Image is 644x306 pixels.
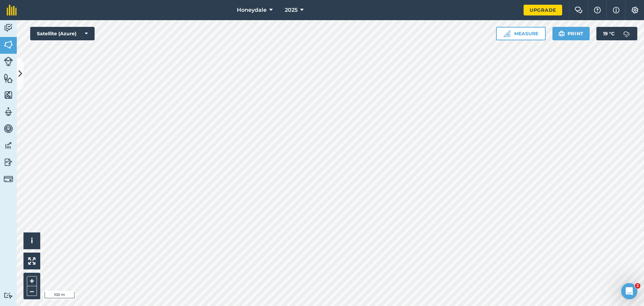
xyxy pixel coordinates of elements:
img: Two speech bubbles overlapping with the left bubble in the forefront [575,7,583,13]
img: svg+xml;base64,PD94bWwgdmVyc2lvbj0iMS4wIiBlbmNvZGluZz0idXRmLTgiPz4KPCEtLSBHZW5lcmF0b3I6IEFkb2JlIE... [4,292,13,299]
span: Honeydale [237,6,267,14]
a: Upgrade [524,5,562,15]
img: Four arrows, one pointing top left, one top right, one bottom right and the last bottom left [28,257,36,265]
img: svg+xml;base64,PD94bWwgdmVyc2lvbj0iMS4wIiBlbmNvZGluZz0idXRmLTgiPz4KPCEtLSBHZW5lcmF0b3I6IEFkb2JlIE... [4,174,13,184]
img: A question mark icon [593,7,601,13]
img: svg+xml;base64,PD94bWwgdmVyc2lvbj0iMS4wIiBlbmNvZGluZz0idXRmLTgiPz4KPCEtLSBHZW5lcmF0b3I6IEFkb2JlIE... [4,107,13,117]
button: Satellite (Azure) [30,27,95,40]
img: Ruler icon [503,30,510,37]
button: i [23,232,40,249]
img: svg+xml;base64,PD94bWwgdmVyc2lvbj0iMS4wIiBlbmNvZGluZz0idXRmLTgiPz4KPCEtLSBHZW5lcmF0b3I6IEFkb2JlIE... [4,157,13,167]
span: 2 [635,283,640,289]
button: – [27,286,37,296]
span: i [31,236,33,245]
img: svg+xml;base64,PD94bWwgdmVyc2lvbj0iMS4wIiBlbmNvZGluZz0idXRmLTgiPz4KPCEtLSBHZW5lcmF0b3I6IEFkb2JlIE... [620,27,633,40]
img: svg+xml;base64,PD94bWwgdmVyc2lvbj0iMS4wIiBlbmNvZGluZz0idXRmLTgiPz4KPCEtLSBHZW5lcmF0b3I6IEFkb2JlIE... [4,23,13,33]
img: svg+xml;base64,PD94bWwgdmVyc2lvbj0iMS4wIiBlbmNvZGluZz0idXRmLTgiPz4KPCEtLSBHZW5lcmF0b3I6IEFkb2JlIE... [4,140,13,150]
img: svg+xml;base64,PD94bWwgdmVyc2lvbj0iMS4wIiBlbmNvZGluZz0idXRmLTgiPz4KPCEtLSBHZW5lcmF0b3I6IEFkb2JlIE... [4,57,13,66]
img: svg+xml;base64,PHN2ZyB4bWxucz0iaHR0cDovL3d3dy53My5vcmcvMjAwMC9zdmciIHdpZHRoPSI1NiIgaGVpZ2h0PSI2MC... [4,73,13,83]
span: 2025 [285,6,298,14]
button: + [27,276,37,286]
iframe: Intercom live chat [621,283,637,299]
img: A cog icon [631,7,639,13]
img: svg+xml;base64,PHN2ZyB4bWxucz0iaHR0cDovL3d3dy53My5vcmcvMjAwMC9zdmciIHdpZHRoPSIxOSIgaGVpZ2h0PSIyNC... [558,30,565,38]
img: svg+xml;base64,PD94bWwgdmVyc2lvbj0iMS4wIiBlbmNvZGluZz0idXRmLTgiPz4KPCEtLSBHZW5lcmF0b3I6IEFkb2JlIE... [4,124,13,134]
img: svg+xml;base64,PHN2ZyB4bWxucz0iaHR0cDovL3d3dy53My5vcmcvMjAwMC9zdmciIHdpZHRoPSI1NiIgaGVpZ2h0PSI2MC... [4,90,13,100]
img: svg+xml;base64,PHN2ZyB4bWxucz0iaHR0cDovL3d3dy53My5vcmcvMjAwMC9zdmciIHdpZHRoPSI1NiIgaGVpZ2h0PSI2MC... [4,40,13,50]
button: 19 °C [596,27,637,40]
button: Measure [496,27,546,40]
img: svg+xml;base64,PHN2ZyB4bWxucz0iaHR0cDovL3d3dy53My5vcmcvMjAwMC9zdmciIHdpZHRoPSIxNyIgaGVpZ2h0PSIxNy... [613,6,620,14]
span: 19 ° C [603,27,614,40]
button: Print [552,27,590,40]
img: fieldmargin Logo [7,5,17,15]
